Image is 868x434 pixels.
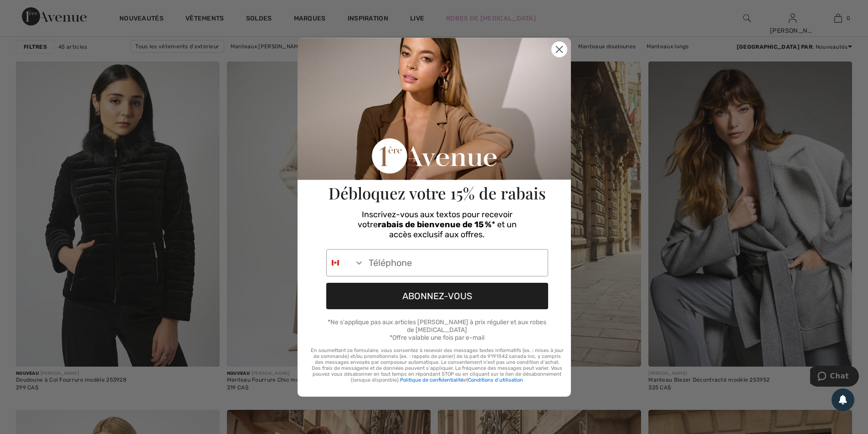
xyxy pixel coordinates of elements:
[468,377,523,383] a: Conditions d’utilisation
[329,182,546,204] span: Débloquez votre 15% de rabais
[390,334,484,342] span: *Offre valable une fois par e-mail
[311,347,564,383] p: En soumettant ce formulaire, vous consentez à recevoir des messages textes informatifs (ex. : mis...
[332,259,339,266] img: Canada
[327,250,364,276] button: Search Countries
[328,318,546,334] span: *Ne s'applique pas aux articles [PERSON_NAME] à prix régulier et aux robes de [MEDICAL_DATA]
[358,209,517,240] span: Inscrivez-vous aux textos pour recevoir votre * et un accès exclusif aux offres.
[364,250,548,276] input: Téléphone
[20,6,39,15] span: Chat
[378,220,492,230] span: rabais de bienvenue de 15 %
[400,377,463,383] a: Politique de confidentialité
[551,41,567,57] button: Close dialog
[326,283,548,309] button: ABONNEZ-VOUS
